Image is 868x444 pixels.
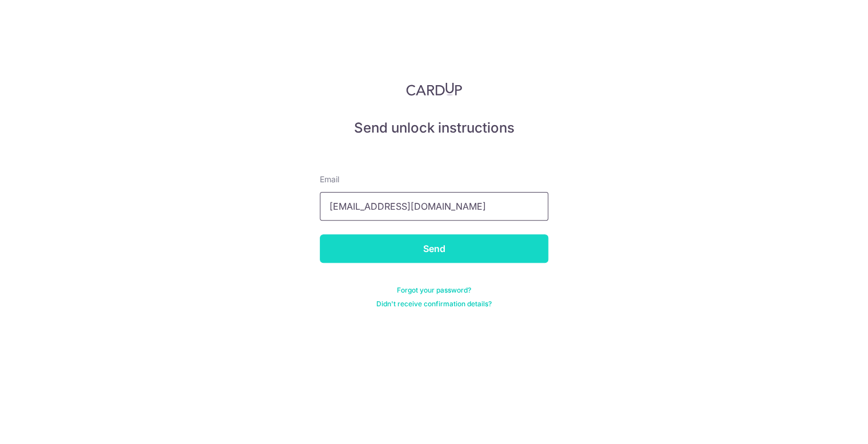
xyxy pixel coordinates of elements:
h5: Send unlock instructions [320,119,548,137]
input: Send [320,234,548,263]
a: Didn't receive confirmation details? [376,299,492,309]
input: Enter your Email [320,192,548,221]
img: CardUp Logo [406,82,462,96]
a: Forgot your password? [397,286,471,295]
span: translation missing: en.devise.label.Email [320,174,339,184]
